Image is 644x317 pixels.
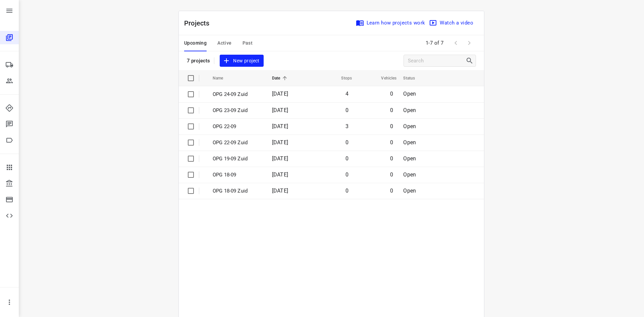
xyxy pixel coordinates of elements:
p: OPG 19-09 Zuid [213,155,262,163]
span: [DATE] [272,107,288,113]
span: 3 [345,123,348,129]
span: 0 [390,123,393,129]
span: 0 [345,188,348,194]
span: 0 [390,107,393,113]
span: [DATE] [272,155,288,162]
span: 0 [390,171,393,178]
span: [DATE] [272,139,288,146]
span: Open [403,139,416,146]
span: Vehicles [372,74,396,82]
span: [DATE] [272,171,288,178]
button: New project [220,55,263,67]
span: Open [403,188,416,194]
span: 0 [345,171,348,178]
span: Open [403,155,416,162]
p: OPG 22-09 Zuid [213,139,262,147]
span: Date [272,74,289,82]
span: 0 [390,188,393,194]
span: 0 [345,139,348,146]
p: Projects [184,18,215,28]
span: [DATE] [272,123,288,129]
span: Open [403,91,416,97]
span: Upcoming [184,39,207,47]
span: 1-7 of 7 [423,36,446,50]
span: [DATE] [272,188,288,194]
span: Active [217,39,231,47]
span: Open [403,171,416,178]
p: OPG 23-09 Zuid [213,107,262,114]
p: OPG 18-09 [213,171,262,179]
p: OPG 18-09 Zuid [213,187,262,195]
span: 0 [390,139,393,146]
span: 4 [345,91,348,97]
span: Status [403,74,424,82]
p: OPG 24-09 Zuid [213,91,262,98]
span: 0 [390,155,393,162]
span: New project [224,57,259,65]
p: OPG 22-09 [213,123,262,130]
span: 0 [345,155,348,162]
span: Next Page [463,36,476,50]
div: Search [466,57,476,65]
span: Stops [332,74,352,82]
span: 0 [390,91,393,97]
span: Name [213,74,232,82]
span: Past [243,39,253,47]
p: 7 projects [187,58,210,64]
span: Previous Page [449,36,463,50]
span: 0 [345,107,348,113]
span: [DATE] [272,91,288,97]
span: Open [403,107,416,113]
span: Open [403,123,416,129]
input: Search projects [408,56,466,66]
